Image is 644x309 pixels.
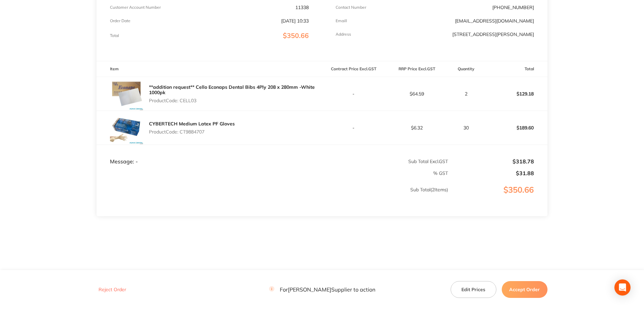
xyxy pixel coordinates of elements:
p: Emaill [336,18,347,23]
p: $350.66 [449,185,547,208]
p: Total [110,33,119,38]
p: Product Code: CELL03 [149,98,322,103]
p: $318.78 [449,158,534,164]
p: - [323,125,385,130]
p: 11338 [295,5,309,10]
a: **addition request** Cello Econaps Dental Bibs 4Ply 208 x 280mm -White 1000pk [149,84,315,95]
a: CYBERTECH Medium Latex PF Gloves [149,121,235,127]
p: $64.59 [385,91,448,96]
p: [STREET_ADDRESS][PERSON_NAME] [452,32,534,37]
button: Accept Order [502,281,547,298]
p: 30 [449,125,484,130]
p: % GST [97,170,448,176]
button: Edit Prices [451,281,496,298]
p: - [323,91,385,96]
img: YzFhY2FsMg [110,111,144,145]
span: $350.66 [283,31,309,40]
th: Total [484,61,547,77]
p: $189.60 [485,120,547,136]
td: Message: - [97,145,322,165]
th: Contract Price Excl. GST [322,61,385,77]
p: Sub Total ( 2 Items) [97,187,448,206]
p: [DATE] 10:33 [281,18,309,24]
p: $6.32 [385,125,448,130]
p: 2 [449,91,484,96]
div: Open Intercom Messenger [614,279,631,296]
th: RRP Price Excl. GST [385,61,448,77]
p: $31.88 [449,170,534,176]
p: $129.18 [485,86,547,102]
p: Contact Number [336,5,366,10]
button: Reject Order [97,286,128,293]
img: bGRreWdzbQ [110,77,144,111]
p: Address [336,32,351,37]
p: For [PERSON_NAME] Supplier to action [269,286,375,293]
p: Sub Total Excl. GST [323,159,448,164]
p: Customer Account Number [110,5,161,10]
th: Quantity [448,61,484,77]
p: Order Date [110,18,130,23]
p: [PHONE_NUMBER] [492,5,534,10]
a: [EMAIL_ADDRESS][DOMAIN_NAME] [455,18,534,24]
th: Item [97,61,322,77]
p: Product Code: CT9884707 [149,129,235,134]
